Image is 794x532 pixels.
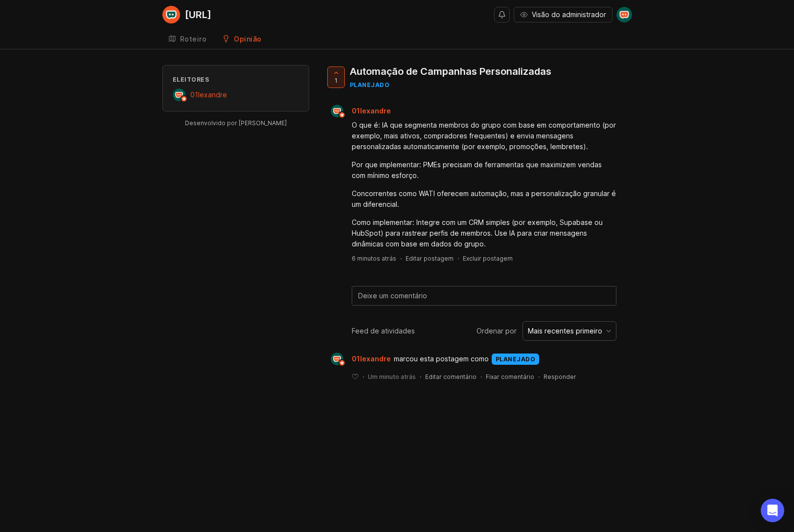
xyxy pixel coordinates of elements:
[180,95,187,103] img: crachá de membro
[185,9,211,21] font: [URL]
[544,373,576,380] font: Responder
[352,160,604,179] font: Por que implementar: PMEs precisam de ferramentas que maximizem vendas com mínimo esforço.
[173,89,227,101] a: 01lexandre01lexandre
[183,117,288,129] a: Desenvolvido por [PERSON_NAME]
[616,7,632,22] img: 01lexandre
[352,355,391,363] font: 01lexandre
[234,35,262,43] font: Opinião
[352,107,391,115] font: 01lexandre
[400,255,402,262] font: ·
[352,254,396,263] a: 6 minutos atrás
[494,7,510,22] button: Notificações
[476,327,517,335] font: Ordenar por
[331,105,343,117] img: 01lexandre
[457,255,459,262] font: ·
[335,77,338,84] font: 1
[368,373,416,380] font: Um minuto atrás
[216,29,268,49] a: Opinião
[338,111,345,119] img: crachá de membro
[352,121,618,151] font: O que é: IA que segmenta membros do grupo com base em comportamento (por exemplo, mais ativos, co...
[350,66,551,77] font: Automação de Campanhas Personalizadas
[338,359,345,367] img: crachá de membro
[173,76,209,83] font: Eleitores
[173,89,185,101] img: 01lexandre
[350,81,390,89] font: planejado
[352,327,415,335] font: Feed de atividades
[463,255,513,262] font: Excluir postagem
[352,218,605,248] font: Como implementar: Integre com um CRM simples (por exemplo, Supabase ou HubSpot) para rastrear per...
[363,373,364,380] font: ·
[538,373,540,380] font: ·
[480,373,482,380] font: ·
[406,255,454,262] font: Editar postagem
[394,355,489,363] font: marcou esta postagem como
[486,373,534,380] font: Fixar comentário
[325,105,399,117] a: 01lexandre01lexandre
[420,373,421,380] font: ·
[185,119,287,127] font: Desenvolvido por [PERSON_NAME]
[327,66,345,88] button: 1
[190,90,227,99] font: 01lexandre
[532,10,606,19] font: Visão do administrador
[514,7,613,22] button: Visão do administrador
[331,353,343,365] img: 01lexandre
[528,327,602,335] font: Mais recentes primeiro
[352,189,618,208] font: Concorrentes como WATI oferecem automação, mas a personalização granular é um diferencial.
[425,373,476,380] font: Editar comentário
[761,499,784,522] div: Abra o Intercom Messenger
[496,355,536,363] font: planejado
[180,35,207,43] font: Roteiro
[162,6,180,23] img: Logotipo da Bizu.ai
[325,353,394,365] a: 01lexandre01lexandre
[162,29,213,49] a: Roteiro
